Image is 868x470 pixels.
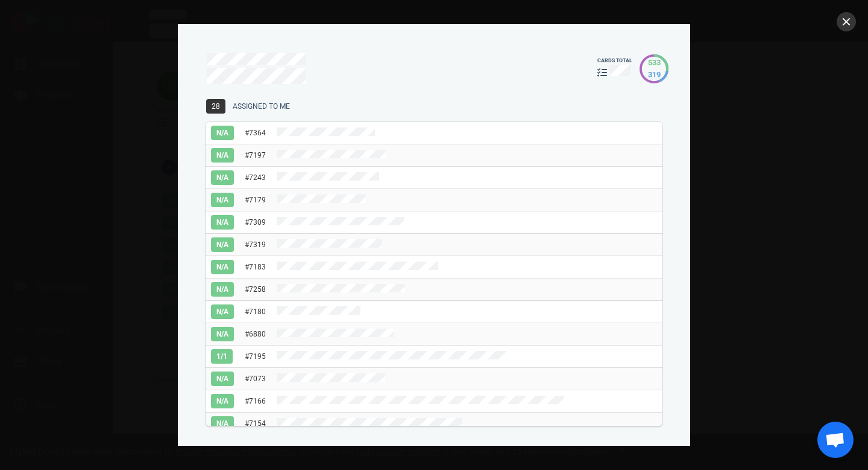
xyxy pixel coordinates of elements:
span: N/A [211,416,234,431]
div: 533 [648,57,661,68]
span: N/A [211,170,234,185]
a: #6880 [245,330,266,338]
span: N/A [211,304,234,319]
span: 28 [206,99,225,114]
div: cards total [597,57,632,65]
a: #7179 [245,196,266,204]
span: 1 / 1 [211,349,233,364]
a: #7073 [245,375,266,383]
a: #7154 [245,419,266,428]
span: N/A [211,148,234,163]
div: 319 [648,69,661,80]
a: #7166 [245,397,266,405]
span: N/A [211,394,234,408]
span: N/A [211,126,234,140]
span: N/A [211,327,234,341]
a: #7195 [245,352,266,361]
span: N/A [211,282,234,297]
a: #7364 [245,129,266,137]
a: #7180 [245,307,266,316]
div: Assigned To Me [233,101,683,112]
a: #7183 [245,263,266,271]
button: close [837,12,856,31]
span: N/A [211,237,234,252]
a: #7258 [245,285,266,294]
a: #7319 [245,240,266,249]
a: Open chat [817,422,854,458]
a: #7309 [245,218,266,227]
span: N/A [211,215,234,230]
a: #7197 [245,151,266,159]
span: N/A [211,193,234,207]
a: #7243 [245,173,266,182]
span: N/A [211,260,234,274]
span: N/A [211,372,234,386]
